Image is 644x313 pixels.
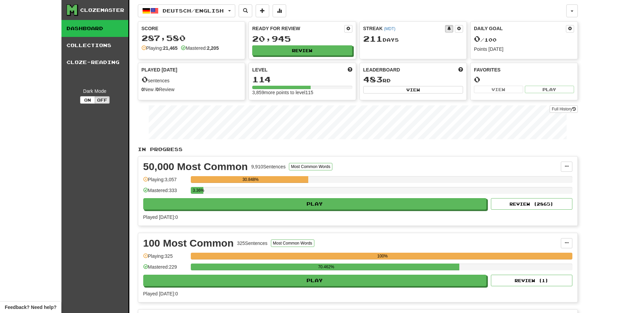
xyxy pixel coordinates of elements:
div: Mastered: 229 [143,264,187,275]
span: Played [DATE]: 0 [143,291,178,296]
div: Playing: 3,057 [143,176,187,187]
button: Review (1) [491,275,572,286]
div: 100% [193,253,572,259]
strong: 0 [142,87,144,92]
div: Favorites [474,66,574,73]
div: 70.462% [193,264,460,270]
div: Playing: [142,45,178,51]
div: 20,945 [252,35,352,43]
button: View [474,86,523,93]
a: (MDT) [384,26,395,31]
span: Open feedback widget [5,304,56,311]
span: Deutsch / English [163,8,224,14]
div: Ready for Review [252,25,344,32]
strong: 0 [156,87,159,92]
div: 50,000 Most Common [143,162,248,172]
button: Play [143,198,487,210]
button: Play [525,86,574,93]
div: New / Review [142,86,242,93]
div: rd [363,75,463,84]
span: Leaderboard [363,66,400,73]
div: 325 Sentences [237,240,268,247]
div: Dark Mode [67,88,123,95]
button: Play [143,275,487,286]
strong: 2,205 [207,45,219,51]
div: Clozemaster [80,7,124,14]
div: Day s [363,35,463,43]
button: More stats [273,4,286,17]
div: 0 [474,75,574,84]
button: Off [95,96,110,104]
button: Review [252,45,352,56]
div: 9,910 Sentences [251,163,286,170]
span: / 100 [474,37,497,43]
span: 483 [363,75,383,84]
span: 0 [474,34,480,43]
span: Played [DATE]: 0 [143,214,178,220]
div: sentences [142,75,242,84]
span: Played [DATE] [142,66,178,73]
span: 211 [363,34,383,43]
div: 100 Most Common [143,238,234,248]
div: Daily Goal [474,25,566,33]
span: Score more points to level up [348,66,352,73]
div: Points [DATE] [474,46,574,53]
a: Full History [550,105,577,113]
button: Most Common Words [271,239,314,247]
span: 0 [142,75,148,84]
div: Streak [363,25,445,32]
a: Collections [61,37,128,54]
button: Deutsch/English [138,4,235,17]
a: Dashboard [61,20,128,37]
div: 3,859 more points to level 115 [252,89,352,96]
a: Cloze-Reading [61,54,128,71]
p: In Progress [138,146,578,153]
button: Search sentences [239,4,252,17]
div: Score [142,25,242,32]
div: Mastered: 333 [143,187,187,198]
div: 114 [252,75,352,84]
button: On [80,96,95,104]
span: This week in points, UTC [458,66,463,73]
div: Playing: 325 [143,253,187,264]
div: Mastered: [181,45,219,51]
div: 3.36% [193,187,204,194]
strong: 21,465 [163,45,178,51]
div: 30.848% [193,176,308,183]
button: Add sentence to collection [256,4,269,17]
button: Most Common Words [289,163,332,170]
span: Level [252,66,268,73]
div: 287,580 [142,34,242,42]
button: Review (2865) [491,198,572,210]
button: View [363,86,463,93]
